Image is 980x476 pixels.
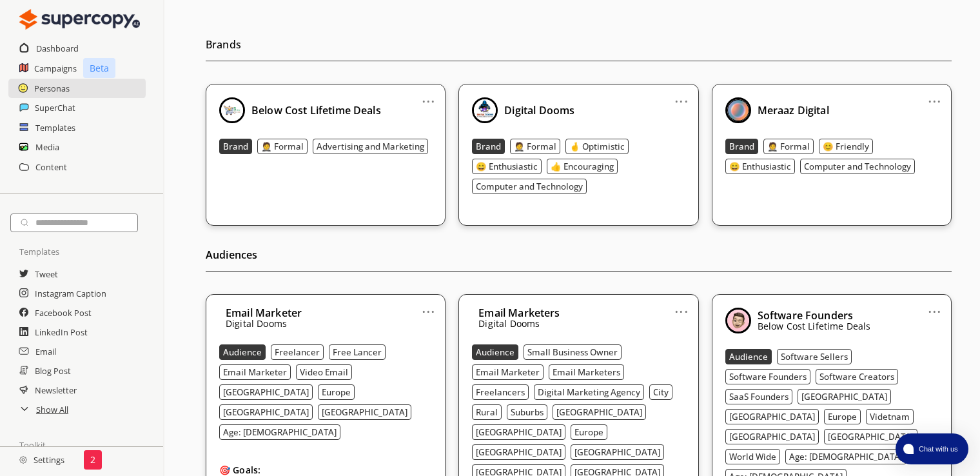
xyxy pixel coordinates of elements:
[300,366,348,378] b: Video Email
[804,161,911,172] b: Computer and Technology
[758,103,829,117] b: Meraaz Digital
[219,404,313,420] button: [GEOGRAPHIC_DATA]
[329,344,386,360] button: Free Lancer
[472,404,502,420] button: Rural
[476,181,583,192] b: Computer and Technology
[35,361,71,381] a: Blog Post
[472,179,587,194] button: Computer and Technology
[35,322,88,342] a: LinkedIn Post
[649,384,672,400] button: City
[504,103,574,117] b: Digital Dooms
[472,444,565,460] button: [GEOGRAPHIC_DATA]
[538,386,640,398] b: Digital Marketing Agency
[476,346,514,358] b: Audience
[35,342,56,361] a: Email
[767,141,810,152] b: 🤵 Formal
[476,386,525,398] b: Freelancers
[725,369,810,384] button: Software Founders
[35,98,75,117] a: SuperChat
[527,346,618,358] b: Small Business Owner
[870,411,910,422] b: Videtnam
[507,404,547,420] button: Suburbs
[90,455,95,465] p: 2
[725,429,819,444] button: [GEOGRAPHIC_DATA]
[729,431,815,442] b: [GEOGRAPHIC_DATA]
[824,409,861,424] button: Europe
[476,161,538,172] b: 😄 Enthusiastic
[35,264,58,284] a: Tweet
[729,411,815,422] b: [GEOGRAPHIC_DATA]
[553,366,620,378] b: Email Marketers
[823,141,869,152] b: 😊 Friendly
[928,301,941,312] a: ...
[866,409,914,424] button: Videtnam
[801,391,887,402] b: [GEOGRAPHIC_DATA]
[514,141,556,152] b: 🤵 Formal
[34,59,77,78] h2: Campaigns
[896,433,968,464] button: atlas-launcher
[472,159,542,174] button: 😄 Enthusiastic
[510,139,560,154] button: 🤵 Formal
[828,411,857,422] b: Europe
[19,6,140,32] img: Close
[472,364,544,380] button: Email Marketer
[763,139,814,154] button: 🤵 Formal
[219,344,266,360] button: Audience
[83,58,115,78] p: Beta
[223,426,337,438] b: Age: [DEMOGRAPHIC_DATA]
[257,139,308,154] button: 🤵 Formal
[296,364,352,380] button: Video Email
[317,141,424,152] b: Advertising and Marketing
[914,444,961,454] span: Chat with us
[569,141,625,152] b: 🤞 Optimistic
[729,451,776,462] b: World Wide
[571,444,664,460] button: [GEOGRAPHIC_DATA]
[524,344,622,360] button: Small Business Owner
[674,301,688,312] a: ...
[725,308,751,333] img: Close
[565,139,629,154] button: 🤞 Optimistic
[19,456,27,464] img: Close
[472,139,505,154] button: Brand
[928,91,941,101] a: ...
[551,161,614,172] b: 👍 Encouraging
[725,139,758,154] button: Brand
[223,406,309,418] b: [GEOGRAPHIC_DATA]
[233,464,260,476] b: Goals:
[35,137,59,157] a: Media
[476,406,498,418] b: Rural
[798,389,891,404] button: [GEOGRAPHIC_DATA]
[729,391,789,402] b: SaaS Founders
[472,384,529,400] button: Freelancers
[261,141,304,152] b: 🤵 Formal
[226,306,302,320] b: Email Marketer
[35,118,75,137] h2: Templates
[35,303,92,322] a: Facebook Post
[534,384,644,400] button: Digital Marketing Agency
[729,161,791,172] b: 😄 Enthusiastic
[476,141,501,152] b: Brand
[758,308,854,322] b: Software Founders
[219,424,340,440] button: Age: [DEMOGRAPHIC_DATA]
[729,371,807,382] b: Software Founders
[547,159,618,174] button: 👍 Encouraging
[35,284,106,303] h2: Instagram Caption
[816,369,898,384] button: Software Creators
[35,157,67,177] a: Content
[275,346,320,358] b: Freelancer
[36,39,79,58] a: Dashboard
[511,406,544,418] b: Suburbs
[476,366,540,378] b: Email Marketer
[571,424,607,440] button: Europe
[318,384,355,400] button: Europe
[476,446,562,458] b: [GEOGRAPHIC_DATA]
[36,400,68,419] a: Show All
[729,351,768,362] b: Audience
[725,389,792,404] button: SaaS Founders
